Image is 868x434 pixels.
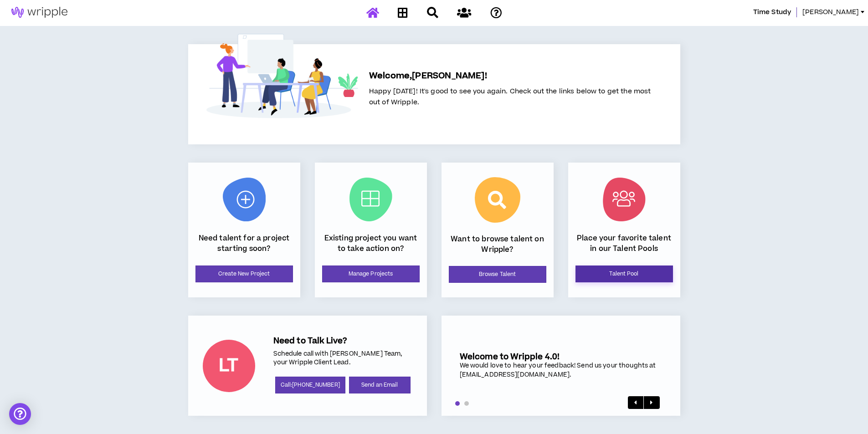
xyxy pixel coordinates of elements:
[369,87,651,107] span: Happy [DATE]! It's good to see you again. Check out the links below to get the most out of Wripple.
[9,403,31,425] div: Open Intercom Messenger
[195,233,293,254] p: Need talent for a project starting soon?
[195,266,293,282] a: Create New Project
[349,377,411,393] a: Send an Email
[575,233,673,254] p: Place your favorite talent in our Talent Pools
[575,266,673,282] a: Talent Pool
[322,266,420,282] a: Manage Projects
[219,357,239,374] div: LT
[275,377,345,393] a: Call:[PHONE_NUMBER]
[369,70,651,82] h5: Welcome, [PERSON_NAME] !
[273,336,412,346] h5: Need to Talk Live?
[203,340,255,392] div: Lauren-Bridget T.
[322,233,420,254] p: Existing project you want to take action on?
[460,352,662,362] h5: Welcome to Wripple 4.0!
[460,362,662,379] div: We would love to hear your feedback! Send us your thoughts at [EMAIL_ADDRESS][DOMAIN_NAME].
[223,178,266,221] img: New Project
[603,178,646,221] img: Talent Pool
[273,350,412,368] p: Schedule call with [PERSON_NAME] Team, your Wripple Client Lead.
[449,266,546,283] a: Browse Talent
[802,7,859,17] span: [PERSON_NAME]
[753,7,791,17] span: Time Study
[449,234,546,255] p: Want to browse talent on Wripple?
[349,178,392,221] img: Current Projects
